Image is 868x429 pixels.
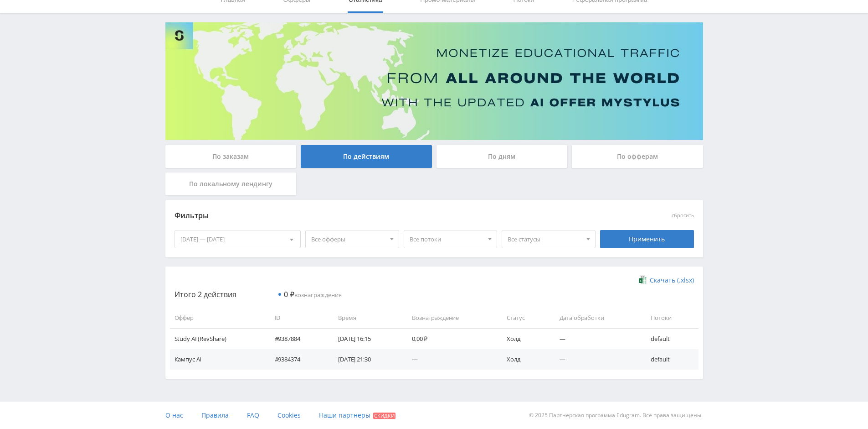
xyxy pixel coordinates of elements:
div: По дням [437,145,568,168]
a: Наши партнеры Скидки [319,402,395,429]
td: Потоки [642,308,698,328]
td: default [642,328,698,349]
a: Скачать (.xlsx) [639,276,693,285]
td: Кампус AI [170,349,266,370]
a: Правила [201,402,229,429]
td: Дата обработки [550,308,642,328]
div: По офферам [572,145,703,168]
button: сбросить [672,213,694,219]
div: По локальному лендингу [165,173,297,195]
span: Cookies [277,411,301,419]
td: default [642,349,698,370]
td: Статус [498,308,550,328]
span: вознаграждения [284,291,342,299]
td: Время [329,308,403,328]
span: 0 ₽ [284,289,294,299]
img: Banner [165,22,703,140]
td: #9384374 [266,349,329,370]
div: Применить [600,230,694,248]
div: © 2025 Партнёрская программа Edugram. Все права защищены. [438,402,703,429]
a: Cookies [277,402,301,429]
td: [DATE] 16:15 [329,328,403,349]
td: ID [266,308,329,328]
td: 0,00 ₽ [403,328,498,349]
span: Итого 2 действия [175,289,236,299]
td: #9387884 [266,328,329,349]
td: Холд [498,349,550,370]
td: Study AI (RevShare) [170,328,266,349]
td: Оффер [170,308,266,328]
td: — [550,328,642,349]
span: Все офферы [311,230,385,248]
span: Все потоки [410,230,483,248]
div: По действиям [301,145,432,168]
div: [DATE] — [DATE] [175,230,301,248]
span: О нас [165,411,183,419]
img: xlsx [639,275,647,284]
td: Вознаграждение [403,308,498,328]
div: По заказам [165,145,297,168]
td: [DATE] 21:30 [329,349,403,370]
div: Фильтры [175,209,563,223]
span: Скачать (.xlsx) [650,277,694,284]
td: — [550,349,642,370]
span: Правила [201,411,229,419]
span: Все статусы [508,230,581,248]
a: О нас [165,402,183,429]
span: FAQ [247,411,259,419]
span: Наши партнеры [319,411,370,419]
a: FAQ [247,402,259,429]
td: Холд [498,328,550,349]
td: — [403,349,498,370]
span: Скидки [373,413,395,419]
